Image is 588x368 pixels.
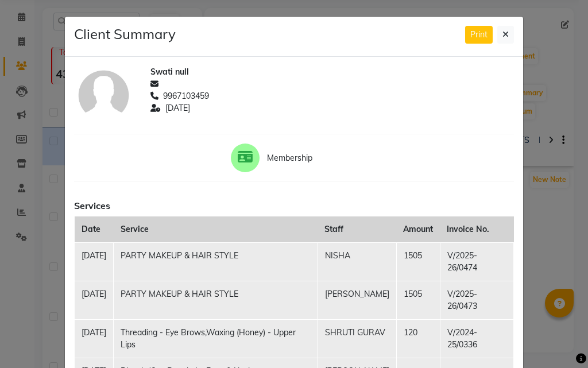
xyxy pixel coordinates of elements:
[75,216,114,243] th: Date
[165,102,190,114] span: [DATE]
[318,281,396,319] td: [PERSON_NAME]
[318,242,396,281] td: NISHA
[396,216,440,243] th: Amount
[465,26,493,44] button: Print
[318,319,396,358] td: SHRUTI GURAV
[114,319,318,358] td: Threading - Eye Brows,Waxing (Honey) - Upper Lips
[75,281,114,319] td: [DATE]
[114,281,318,319] td: PARTY MAKEUP & HAIR STYLE
[75,319,114,358] td: [DATE]
[440,216,513,243] th: Invoice No.
[74,26,176,42] h4: Client Summary
[440,319,513,358] td: V/2024-25/0336
[396,319,440,358] td: 120
[114,242,318,281] td: PARTY MAKEUP & HAIR STYLE
[163,90,209,102] span: 9967103459
[396,281,440,319] td: 1505
[318,216,396,243] th: Staff
[396,242,440,281] td: 1505
[267,152,357,164] span: Membership
[150,66,189,78] span: Swati null
[75,242,114,281] td: [DATE]
[440,281,513,319] td: V/2025-26/0473
[74,200,514,211] h6: Services
[440,242,513,281] td: V/2025-26/0474
[114,216,318,243] th: Service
